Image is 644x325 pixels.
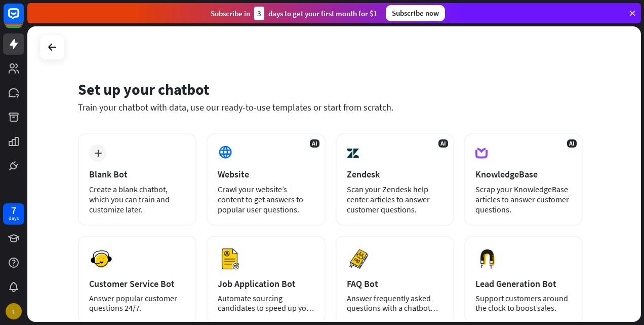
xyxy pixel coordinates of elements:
[89,278,185,290] div: Customer Service Bot
[567,139,577,148] span: AI
[211,7,378,20] div: Subscribe in days to get your first month for $1
[347,184,443,214] div: Scan your Zendesk help center articles to answer customer questions.
[89,184,185,214] div: Create a blank chatbot, which you can train and customize later.
[438,139,448,148] span: AI
[347,294,443,313] div: Answer frequently asked questions with a chatbot and save your time.
[254,7,264,20] div: 3
[475,294,572,313] div: Support customers around the clock to boost sales.
[6,303,22,319] div: F
[347,278,443,290] div: FAQ Bot
[78,80,583,99] div: Set up your chatbot
[218,168,314,180] div: Website
[78,101,583,113] div: Train your chatbot with data, use our ready-to-use templates or start from scratch.
[475,168,572,180] div: KnowledgeBase
[89,294,185,313] div: Answer popular customer questions 24/7.
[11,206,16,215] div: 7
[218,294,314,313] div: Automate sourcing candidates to speed up your hiring process.
[94,150,102,157] i: plus
[386,5,445,21] div: Subscribe now
[218,184,314,214] div: Crawl your website’s content to get answers to popular user questions.
[218,278,314,290] div: Job Application Bot
[475,184,572,214] div: Scrap your KnowledgeBase articles to answer customer questions.
[347,168,443,180] div: Zendesk
[310,139,319,148] span: AI
[475,278,572,290] div: Lead Generation Bot
[3,203,24,225] a: 7 days
[9,215,19,222] div: days
[89,168,185,180] div: Blank Bot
